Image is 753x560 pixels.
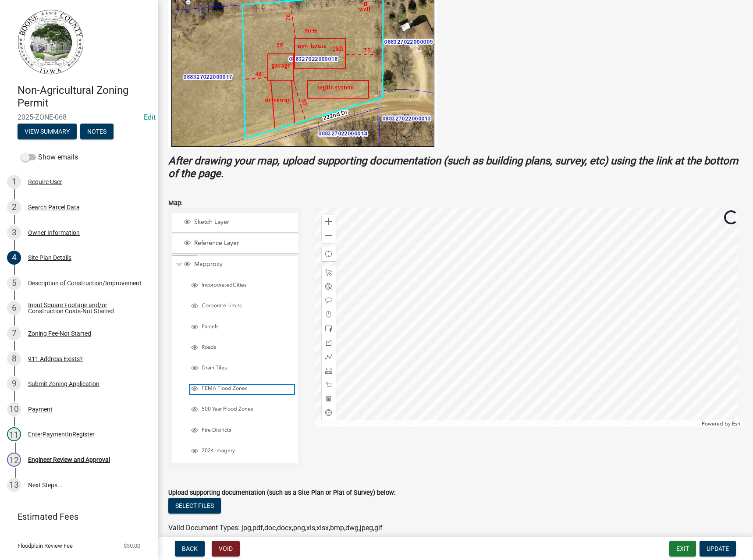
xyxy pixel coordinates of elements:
li: Mapproxy [172,255,298,464]
span: $30.00 [124,543,140,549]
div: IncorporatedCities [190,282,294,291]
div: EnterPaymentInRegister [28,431,95,437]
div: FEMA Flood Zones [190,385,294,394]
div: 9 [7,377,21,391]
wm-modal-confirm: Summary [18,128,77,135]
div: 13 [7,478,21,492]
div: 911 Address Exists? [28,356,83,362]
ul: Layer List [171,211,299,466]
a: Edit [144,113,156,121]
img: Boone County, Iowa [18,9,84,75]
li: Sketch Layer [172,213,298,233]
div: Parcels [190,323,294,332]
li: FEMA Flood Zones [180,380,297,399]
button: Back [175,541,205,556]
a: Estimated Fees [7,508,144,525]
span: Roads [199,344,294,351]
div: 1 [7,175,21,189]
span: Valid Document Types: jpg,pdf,doc,docx,png,xls,xlsx,bmp,dwg,jpeg,gif [168,524,383,532]
div: Zoning Fee-Not Started [28,330,91,337]
div: Find my location [322,247,336,261]
span: Fire Districts [199,427,294,434]
div: Fire Districts [190,427,294,436]
span: Collapse [176,260,182,269]
div: 7 [7,326,21,340]
label: Upload supporting documentation (such as a Site Plan or Plat of Survey) below: [168,490,395,496]
div: Payment [28,406,53,412]
div: 500 Year Flood Zones [190,406,294,415]
div: Mapproxy [182,260,295,269]
div: Sketch Layer [182,218,295,227]
label: Map: [168,200,182,206]
span: Mapproxy [192,260,295,268]
div: Zoom in [322,215,336,229]
strong: After drawing your map, upload supporting documentation (such as building plans, survey, etc) usi... [168,155,738,180]
div: 5 [7,276,21,290]
div: 4 [7,251,21,265]
li: IncorporatedCities [180,276,297,296]
div: Powered by [700,420,742,427]
div: Submit Zoning Application [28,381,99,387]
button: Notes [80,124,114,139]
div: Site Plan Details [28,255,71,261]
div: 2 [7,200,21,214]
li: Reference Layer [172,234,298,254]
wm-modal-confirm: Edit Application Number [144,113,156,121]
div: Reference Layer [182,239,295,248]
span: 500 Year Flood Zones [199,406,294,413]
li: Roads [180,339,297,358]
button: Select files [168,498,221,514]
li: 500 Year Flood Zones [180,401,297,420]
div: Description of Construction/Improvement [28,280,142,286]
span: Corporate Limits [199,302,294,309]
label: Show emails [21,152,78,163]
div: Input Square Footage and/or Construction Costs-Not Started [28,302,144,314]
div: Roads [190,344,294,353]
div: 3 [7,226,21,240]
div: Search Parcel Data [28,204,80,210]
button: View Summary [18,124,77,139]
span: Back [182,545,198,552]
li: Parcels [180,318,297,337]
span: Drain Tiles [199,365,294,372]
span: FEMA Flood Zones [199,385,294,392]
button: Exit [669,541,696,556]
li: Corporate Limits [180,297,297,316]
div: Drain Tiles [190,365,294,373]
wm-modal-confirm: Notes [80,128,114,135]
h4: Non-Agricultural Zoning Permit [18,84,151,110]
span: Sketch Layer [192,218,295,226]
div: 2024 Imagery [190,447,294,456]
div: 11 [7,427,21,441]
div: 6 [7,301,21,315]
button: Void [212,541,240,556]
span: 2025-ZONE-068 [18,113,140,121]
span: Parcels [199,323,294,330]
div: Zoom out [322,229,336,243]
div: Require User [28,179,62,185]
li: Fire Districts [180,422,297,441]
span: Floodplain Review Fee [18,543,73,549]
div: 10 [7,402,21,416]
li: Drain Tiles [180,359,297,379]
span: Update [707,545,729,552]
div: 8 [7,352,21,366]
li: 2024 Imagery [180,442,297,461]
a: Esri [732,421,740,427]
span: 2024 Imagery [199,447,294,454]
div: Engineer Review and Approval [28,457,110,463]
span: IncorporatedCities [199,282,294,289]
button: Update [700,541,736,556]
div: 12 [7,453,21,467]
span: Reference Layer [192,239,295,247]
div: Corporate Limits [190,302,294,311]
div: Owner Information [28,230,80,236]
